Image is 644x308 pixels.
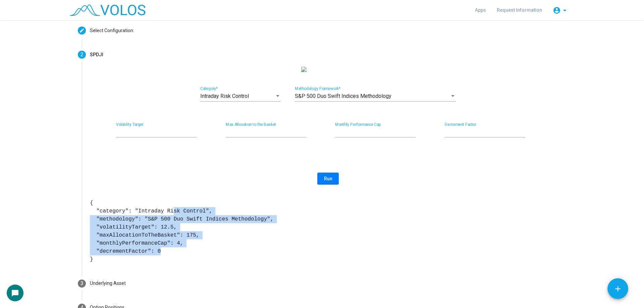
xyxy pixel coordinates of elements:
[607,278,628,299] button: Add icon
[470,4,491,16] a: Apps
[295,93,391,99] span: S&P 500 Duo Swift Indices Methodology
[613,285,622,293] mat-icon: add
[553,6,561,14] mat-icon: account_circle
[11,289,19,297] mat-icon: chat_bubble
[301,67,355,72] img: sandp.png
[491,4,547,16] a: Request Information
[561,6,569,14] mat-icon: arrow_drop_down
[90,280,126,287] div: Underlying Asset
[497,7,542,13] span: Request Information
[90,27,134,34] div: Select Configuration:
[80,51,84,58] span: 2
[90,51,107,58] div: SPDJI
[90,199,566,263] pre: { "category": "Intraday Risk Control", "methodology": "S&P 500 Duo Swift Indices Methodology", "v...
[79,28,85,33] mat-icon: create
[475,7,486,13] span: Apps
[317,173,339,185] button: Run
[200,93,249,99] span: Intraday Risk Control
[324,176,332,181] span: Run
[80,280,84,287] span: 3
